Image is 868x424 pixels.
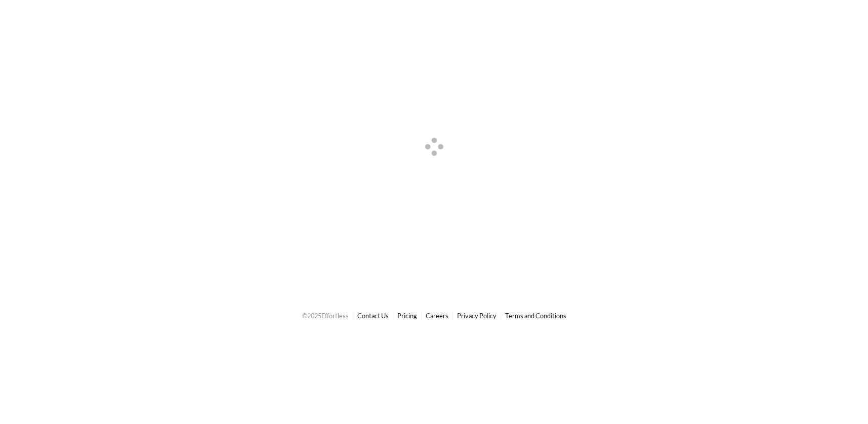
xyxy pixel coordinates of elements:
a: Terms and Conditions [505,312,566,320]
a: Pricing [397,312,417,320]
a: Contact Us [357,312,389,320]
a: Careers [426,312,448,320]
a: Privacy Policy [457,312,497,320]
span: © 2025 Effortless [302,312,349,320]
